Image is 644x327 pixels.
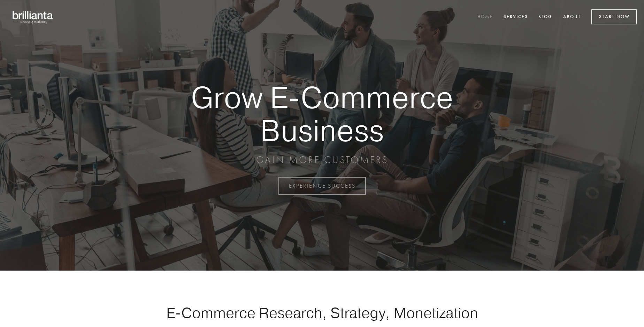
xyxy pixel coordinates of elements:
a: About [559,11,585,23]
a: Blog [534,11,557,23]
img: brillianta - research, strategy, marketing [7,7,59,27]
a: Start Now [591,9,637,24]
p: GAIN MORE CUSTOMERS [167,154,477,166]
h1: E-Commerce Research, Strategy, Monetization [144,304,500,321]
a: Home [473,11,497,23]
strong: Grow E-Commerce Business [167,81,477,147]
a: Services [499,11,532,23]
a: EXPERIENCE SUCCESS [278,177,366,195]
